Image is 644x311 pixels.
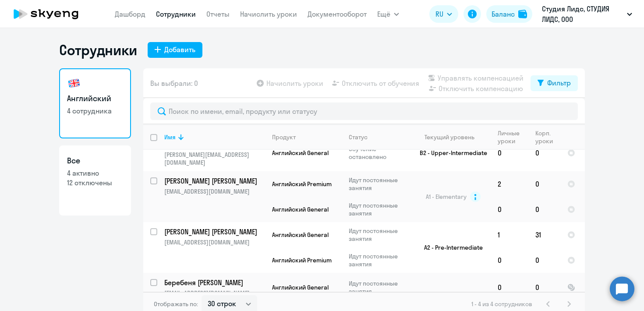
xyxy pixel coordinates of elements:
[349,133,368,141] div: Статус
[67,155,123,166] h3: Все
[67,76,81,90] img: english
[528,134,560,171] td: 0
[528,273,560,302] td: 0
[67,168,123,178] p: 4 активно
[240,10,297,18] a: Начислить уроки
[59,68,131,138] a: Английский4 сотрудника
[492,9,515,19] div: Баланс
[67,93,123,104] h3: Английский
[435,9,443,19] span: RU
[491,273,528,302] td: 0
[164,227,263,237] p: [PERSON_NAME] [PERSON_NAME]
[528,171,560,197] td: 0
[542,4,623,25] p: Студия Лидс, СТУДИЯ ЛИДС, ООО
[272,180,332,188] span: Английский Premium
[349,279,409,295] p: Идут постоянные занятия
[272,256,332,264] span: Английский Premium
[272,205,329,213] span: Английский General
[528,197,560,222] td: 0
[115,10,145,18] a: Дашборд
[491,222,528,247] td: 1
[528,247,560,273] td: 0
[164,238,265,246] p: [EMAIL_ADDRESS][DOMAIN_NAME]
[547,78,571,88] div: Фильтр
[498,129,528,145] div: Личные уроки
[349,252,409,268] p: Идут постоянные занятия
[349,176,409,192] p: Идут постоянные занятия
[425,133,474,141] div: Текущий уровень
[491,171,528,197] td: 2
[164,176,263,186] p: [PERSON_NAME] [PERSON_NAME]
[164,278,263,287] p: Беребеня [PERSON_NAME]
[156,10,196,18] a: Сотрудники
[518,10,527,18] img: balance
[491,197,528,222] td: 0
[164,227,265,237] a: [PERSON_NAME] [PERSON_NAME]
[67,178,123,187] p: 12 отключены
[349,227,409,243] p: Идут постоянные занятия
[164,289,265,297] p: [EMAIL_ADDRESS][DOMAIN_NAME]
[150,78,198,88] span: Вы выбрали: 0
[59,41,137,59] h1: Сотрудники
[409,222,491,273] td: A2 - Pre-Intermediate
[272,283,329,291] span: Английский General
[531,75,578,91] button: Фильтр
[308,10,367,18] a: Документооборот
[349,201,409,217] p: Идут постоянные занятия
[272,133,296,141] div: Продукт
[272,149,329,157] span: Английский General
[491,247,528,273] td: 0
[150,102,578,120] input: Поиск по имени, email, продукту или статусу
[148,42,202,58] button: Добавить
[471,300,532,308] span: 1 - 4 из 4 сотрудников
[426,193,467,201] span: A1 - Elementary
[416,133,490,141] div: Текущий уровень
[538,4,637,25] button: Студия Лидс, СТУДИЯ ЛИДС, ООО
[164,176,265,186] a: [PERSON_NAME] [PERSON_NAME]
[409,134,491,171] td: B2 - Upper-Intermediate
[377,9,390,19] span: Ещё
[164,187,265,195] p: [EMAIL_ADDRESS][DOMAIN_NAME]
[349,145,409,161] p: Обучение остановлено
[535,129,560,145] div: Корп. уроки
[154,300,198,308] span: Отображать по:
[206,10,230,18] a: Отчеты
[528,222,560,247] td: 31
[59,145,131,216] a: Все4 активно12 отключены
[164,278,265,287] a: Беребеня [PERSON_NAME]
[164,151,265,166] p: [PERSON_NAME][EMAIL_ADDRESS][DOMAIN_NAME]
[164,44,195,55] div: Добавить
[491,134,528,171] td: 0
[272,231,329,239] span: Английский General
[164,133,176,141] div: Имя
[164,133,265,141] div: Имя
[377,5,399,23] button: Ещё
[67,106,123,116] p: 4 сотрудника
[429,5,458,23] button: RU
[486,5,532,23] button: Балансbalance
